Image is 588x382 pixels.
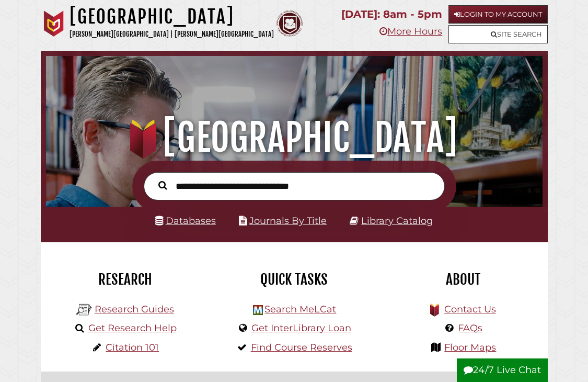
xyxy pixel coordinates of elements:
a: Search MeLCat [264,304,336,315]
img: Hekman Library Logo [253,305,263,315]
a: Journals By Title [249,215,327,227]
a: Floor Maps [444,342,496,353]
a: Site Search [448,25,548,43]
img: Calvin Theological Seminary [276,10,303,37]
a: Research Guides [95,304,174,315]
h2: Research [49,271,202,288]
img: Hekman Library Logo [76,302,92,318]
a: Login to My Account [448,5,548,24]
a: Get InterLibrary Loan [251,322,351,334]
button: Search [153,179,172,193]
a: Find Course Reserves [251,342,352,353]
h2: Quick Tasks [217,271,371,288]
a: Contact Us [444,304,496,315]
a: FAQs [458,322,482,334]
a: Citation 101 [106,342,159,353]
i: Search [158,181,167,190]
img: Calvin University [41,10,67,37]
a: Get Research Help [88,322,177,334]
p: [DATE]: 8am - 5pm [341,5,442,24]
p: [PERSON_NAME][GEOGRAPHIC_DATA] | [PERSON_NAME][GEOGRAPHIC_DATA] [70,28,274,40]
h1: [GEOGRAPHIC_DATA] [54,115,533,161]
h2: About [386,271,539,288]
a: Databases [155,215,216,227]
a: More Hours [379,26,442,37]
a: Library Catalog [361,215,433,227]
h1: [GEOGRAPHIC_DATA] [70,5,274,28]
